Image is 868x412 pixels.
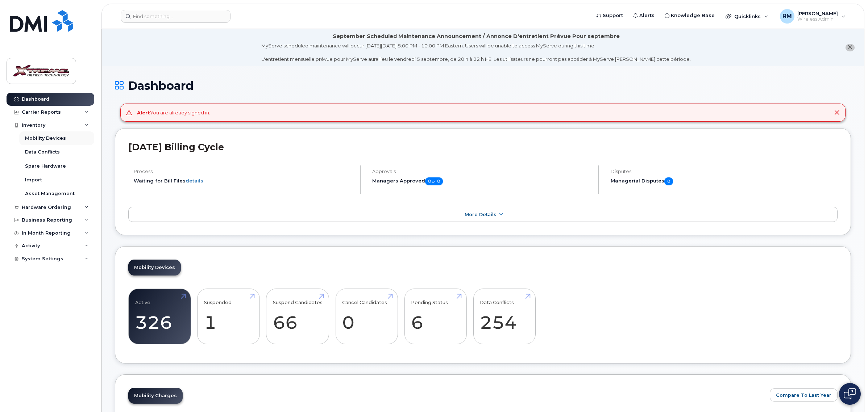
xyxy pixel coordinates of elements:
[128,142,838,152] h2: [DATE] Billing Cycle
[186,178,203,184] a: details
[372,169,592,174] h4: Approvals
[204,293,253,340] a: Suspended 1
[664,177,673,185] span: 0
[411,293,460,340] a: Pending Status 6
[273,293,323,340] a: Suspend Candidates 66
[770,388,838,402] button: Compare To Last Year
[372,177,592,185] h5: Managers Approved
[261,42,691,63] div: MyServe scheduled maintenance will occur [DATE][DATE] 8:00 PM - 10:00 PM Eastern. Users will be u...
[137,109,210,116] div: You are already signed in.
[611,177,838,185] h5: Managerial Disputes
[342,293,391,340] a: Cancel Candidates 0
[128,260,181,276] a: Mobility Devices
[776,392,831,399] span: Compare To Last Year
[135,293,184,340] a: Active 326
[137,110,150,115] strong: Alert
[115,79,851,92] h1: Dashboard
[844,388,856,400] img: Open chat
[425,177,443,185] span: 0 of 0
[134,169,354,174] h4: Process
[333,33,620,40] div: September Scheduled Maintenance Announcement / Annonce D'entretient Prévue Pour septembre
[128,388,183,404] a: Mobility Charges
[846,44,855,51] button: close notification
[134,177,354,184] li: Waiting for Bill Files
[465,212,497,217] span: More Details
[480,293,529,340] a: Data Conflicts 254
[611,169,838,174] h4: Disputes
